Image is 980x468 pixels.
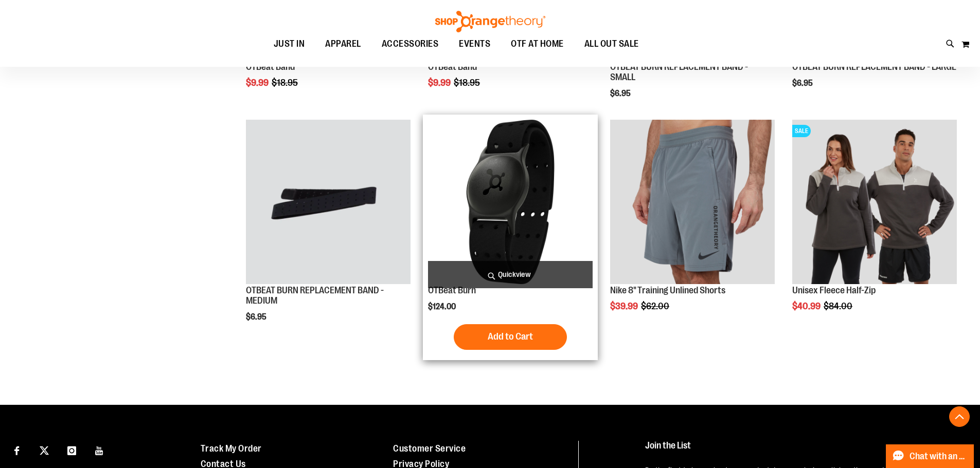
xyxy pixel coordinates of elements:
[201,443,262,454] a: Track My Order
[246,285,384,306] a: OTBEAT BURN REPLACEMENT BAND - MEDIUM
[246,62,295,72] a: OTBeat Band
[428,78,452,88] span: $9.99
[246,78,270,88] span: $9.99
[428,120,593,286] a: Main view of OTBeat Burn 6.0-C
[454,78,482,88] span: $18.95
[511,32,564,55] span: OTF AT HOME
[434,11,547,32] img: Shop Orangetheory
[610,285,725,295] a: Nike 8" Training Unlined Shorts
[605,115,780,338] div: product
[610,62,748,82] a: OTBEAT BURN REPLACEMENT BAND - SMALL
[40,446,49,455] img: Twitter
[792,79,814,88] span: $6.95
[610,301,639,311] span: $39.99
[272,78,299,88] span: $18.95
[428,285,476,295] a: OTBeat Burn
[792,62,956,72] a: OTBEAT BURN REPLACEMENT BAND - LARGE
[241,115,416,347] div: product
[35,441,54,459] a: Visit our X page
[645,441,956,460] h4: Join the List
[641,301,671,311] span: $62.00
[428,120,593,284] img: Main view of OTBeat Burn 6.0-C
[382,32,439,55] span: ACCESSORIES
[584,32,639,55] span: ALL OUT SALE
[246,120,411,286] a: OTBEAT BURN REPLACEMENT BAND - MEDIUM
[246,312,268,322] span: $6.95
[325,32,361,55] span: APPAREL
[949,406,970,427] button: Back To Top
[428,302,457,311] span: $124.00
[428,62,477,72] a: OTBeat Band
[792,125,811,137] span: SALE
[428,261,593,288] a: Quickview
[393,443,466,454] a: Customer Service
[787,115,962,338] div: product
[610,89,632,98] span: $6.95
[792,301,822,311] span: $40.99
[886,444,974,468] button: Chat with an Expert
[63,441,81,459] a: Visit our Instagram page
[454,324,567,350] button: Add to Cart
[792,120,957,284] img: Product image for Unisex Fleece Half Zip
[423,115,598,360] div: product
[792,285,876,295] a: Unisex Fleece Half-Zip
[459,32,490,55] span: EVENTS
[910,452,968,461] span: Chat with an Expert
[488,331,533,342] span: Add to Cart
[610,120,775,286] a: Product image for Nike 8" Training Unlined Shorts
[610,120,775,284] img: Product image for Nike 8" Training Unlined Shorts
[824,301,854,311] span: $84.00
[246,120,411,284] img: OTBEAT BURN REPLACEMENT BAND - MEDIUM
[792,120,957,286] a: Product image for Unisex Fleece Half ZipSALE
[274,32,305,55] span: JUST IN
[91,441,109,459] a: Visit our Youtube page
[8,441,26,459] a: Visit our Facebook page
